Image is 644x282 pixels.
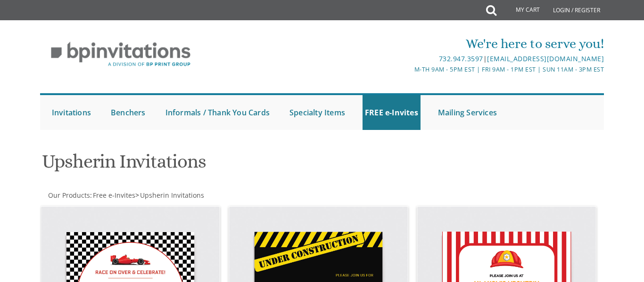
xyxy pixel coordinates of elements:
a: My Cart [495,1,546,20]
div: M-Th 9am - 5pm EST | Fri 9am - 1pm EST | Sun 11am - 3pm EST [229,64,604,74]
a: Specialty Items [287,95,347,130]
a: Our Products [47,191,90,200]
span: Free e-Invites [93,191,135,200]
a: [EMAIL_ADDRESS][DOMAIN_NAME] [487,54,604,63]
a: Mailing Services [436,95,499,130]
span: > [135,191,204,200]
div: We're here to serve you! [229,34,604,53]
a: FREE e-Invites [363,95,421,130]
a: Free e-Invites [92,191,135,200]
h1: Upsherin Invitations [42,151,411,179]
a: Benchers [108,95,148,130]
span: Upsherin Invitations [140,191,204,200]
a: Informals / Thank You Cards [163,95,272,130]
a: 732.947.3597 [439,54,483,63]
a: Upsherin Invitations [139,191,204,200]
a: Invitations [50,95,93,130]
img: BP Invitation Loft [40,35,202,74]
div: | [229,53,604,64]
div: : [40,191,322,200]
